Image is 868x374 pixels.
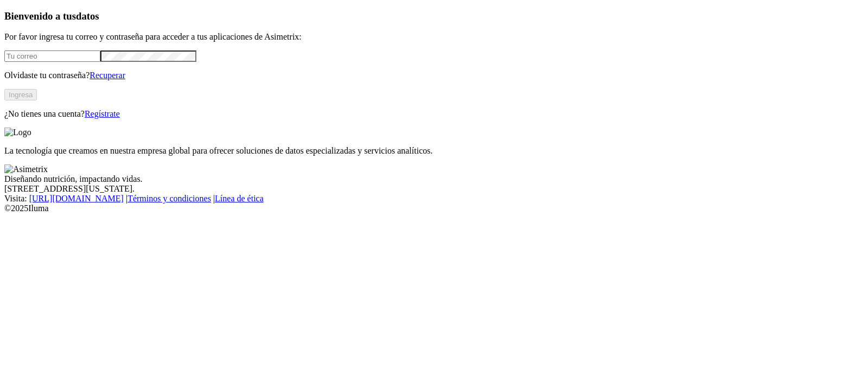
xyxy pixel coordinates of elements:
[76,10,99,22] span: datos
[85,109,120,118] a: Regístrate
[4,71,864,80] p: Olvidaste tu contraseña?
[4,32,864,42] p: Por favor ingresa tu correo y contraseña para acceder a tus aplicaciones de Asimetrix:
[4,194,864,204] div: Visita : | |
[4,146,864,156] p: La tecnología que creamos en nuestra empresa global para ofrecer soluciones de datos especializad...
[4,204,864,213] div: © 2025 Iluma
[215,194,264,203] a: Línea de ética
[4,109,864,119] p: ¿No tienes una cuenta?
[4,128,31,137] img: Logo
[127,194,211,203] a: Términos y condiciones
[4,184,864,194] div: [STREET_ADDRESS][US_STATE].
[4,89,37,100] button: Ingresa
[29,194,124,203] a: [URL][DOMAIN_NAME]
[4,10,864,22] h3: Bienvenido a tus
[4,164,48,174] img: Asimetrix
[4,174,864,184] div: Diseñando nutrición, impactando vidas.
[90,71,125,80] a: Recuperar
[4,50,100,62] input: Tu correo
